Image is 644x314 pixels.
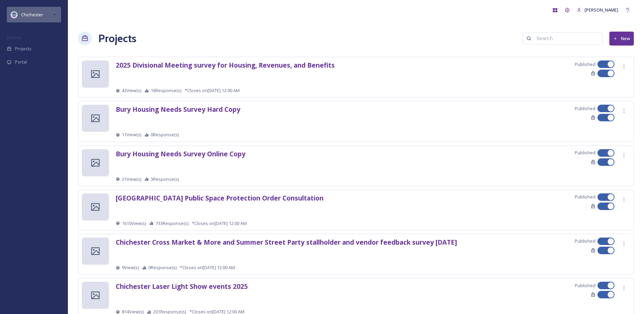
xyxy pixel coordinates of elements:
[98,30,136,47] a: Projects
[116,107,240,113] a: Bury Housing Needs Survey Hard Copy
[116,149,245,158] strong: Bury Housing Needs Survey Online Copy
[180,264,235,271] span: *Closes on [DATE] 12:00 AM
[116,193,324,203] strong: [GEOGRAPHIC_DATA] Public Space Protection Order Consultation
[575,282,595,289] span: Published
[575,105,595,112] span: Published
[155,220,188,227] span: 733 Response(s)
[609,32,634,46] button: New
[122,176,141,182] span: 31 View(s)
[116,282,248,291] strong: Chichester Laser Light Show events 2025
[585,7,618,13] span: [PERSON_NAME]
[575,150,595,156] span: Published
[116,105,240,114] strong: Bury Housing Needs Survey Hard Copy
[151,132,179,138] span: 0 Response(s)
[192,220,247,227] span: *Closes on [DATE] 12:00 AM
[15,46,32,52] span: Projects
[122,87,141,94] span: 42 View(s)
[151,87,181,94] span: 16 Response(s)
[122,220,146,227] span: 1610 View(s)
[575,238,595,244] span: Published
[15,59,27,65] span: Portal
[116,60,335,70] strong: 2025 Divisional Meeting survey for Housing, Revenues, and Benefits
[116,240,457,246] a: Chichester Cross Market & More and Summer Street Party stallholder and vendor feedback survey [DATE]
[575,194,595,200] span: Published
[116,151,245,158] a: Bury Housing Needs Survey Online Copy
[122,132,141,138] span: 11 View(s)
[575,61,595,68] span: Published
[573,3,622,17] a: [PERSON_NAME]
[11,11,18,18] img: Logo_of_Chichester_District_Council.png
[7,35,21,40] span: ENGAGE
[148,264,177,271] span: 0 Response(s)
[533,32,599,45] input: Search
[116,284,248,290] a: Chichester Laser Light Show events 2025
[116,195,324,202] a: [GEOGRAPHIC_DATA] Public Space Protection Order Consultation
[116,238,457,247] strong: Chichester Cross Market & More and Summer Street Party stallholder and vendor feedback survey [DATE]
[21,12,43,18] span: Chichester
[116,63,335,69] a: 2025 Divisional Meeting survey for Housing, Revenues, and Benefits
[122,264,139,271] span: 9 View(s)
[185,87,240,94] span: *Closes on [DATE] 12:00 AM
[151,176,179,182] span: 3 Response(s)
